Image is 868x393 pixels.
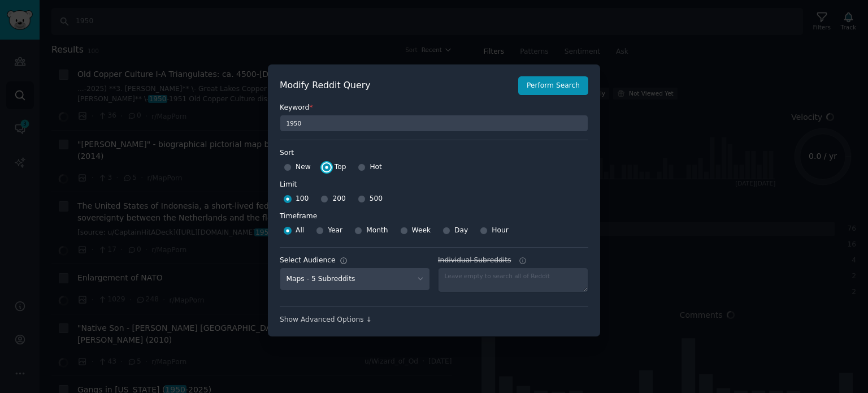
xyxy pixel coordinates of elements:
[454,226,468,236] span: Day
[280,256,336,266] div: Select Audience
[280,208,588,222] label: Timeframe
[438,256,588,266] label: Individual Subreddits
[332,194,345,204] span: 200
[518,76,588,96] button: Perform Search
[366,226,388,236] span: Month
[370,162,382,172] span: Hot
[492,226,509,236] span: Hour
[296,194,309,204] span: 100
[328,226,342,236] span: Year
[296,226,304,236] span: All
[335,162,346,172] span: Top
[280,180,297,190] div: Limit
[280,115,588,132] input: Keyword to search on Reddit
[280,103,588,113] label: Keyword
[280,79,512,93] h2: Modify Reddit Query
[296,162,311,172] span: New
[280,148,588,158] label: Sort
[280,315,588,325] div: Show Advanced Options ↓
[412,226,431,236] span: Week
[370,194,383,204] span: 500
